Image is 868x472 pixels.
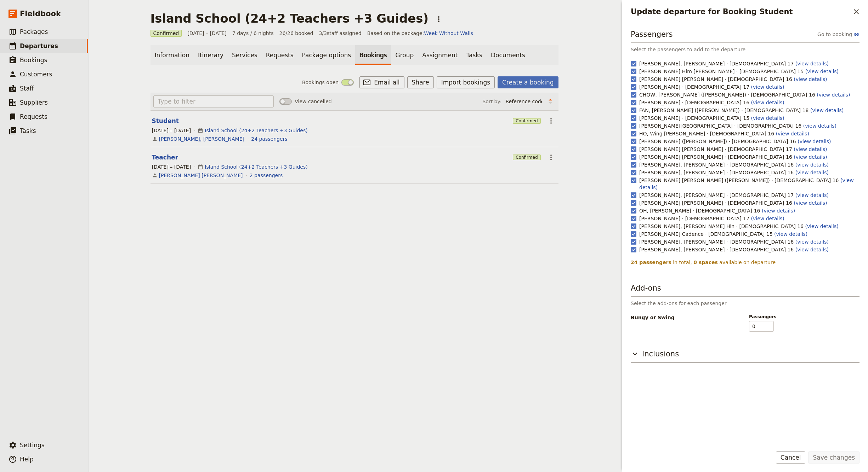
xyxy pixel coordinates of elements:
[391,45,418,65] a: Group
[639,68,839,75] span: [PERSON_NAME] Him [PERSON_NAME] · [DEMOGRAPHIC_DATA] 15
[639,231,807,238] span: [PERSON_NAME] Cadence · [DEMOGRAPHIC_DATA] 15
[359,76,404,88] button: ​Email all
[631,6,850,17] h2: Update departure for Booking Student
[795,239,829,245] a: (view details)
[817,92,850,98] a: (view details)
[631,314,675,321] h4: Bungy or Swing
[639,153,827,161] span: [PERSON_NAME] [PERSON_NAME] · [DEMOGRAPHIC_DATA] 16
[152,153,178,162] button: Edit this booking
[749,314,774,320] span: Passengers
[631,300,860,307] p: Select the add-ons for each passenger
[639,138,831,145] span: [PERSON_NAME] ([PERSON_NAME]) · [DEMOGRAPHIC_DATA] 16
[20,42,58,49] span: Departures
[817,31,860,38] a: Go to booking
[153,95,274,107] input: Type to filter
[639,161,829,168] span: [PERSON_NAME], [PERSON_NAME] · [DEMOGRAPHIC_DATA] 16
[639,107,844,114] span: FAN, [PERSON_NAME] ([PERSON_NAME]) · [DEMOGRAPHIC_DATA] 18
[424,30,473,36] a: Week Without Walls
[794,200,827,206] a: (view details)
[639,115,784,122] span: [PERSON_NAME] · [DEMOGRAPHIC_DATA] 15
[749,321,774,332] input: Passengers
[205,127,307,134] a: Island School (24+2 Teachers +3 Guides)
[462,45,487,65] a: Tasks
[639,246,829,253] span: [PERSON_NAME], [PERSON_NAME] · [DEMOGRAPHIC_DATA] 16
[639,99,784,106] span: [PERSON_NAME] · [DEMOGRAPHIC_DATA] 16
[751,100,784,105] a: (view details)
[631,283,860,297] h3: Add-ons
[545,151,557,163] button: Actions
[639,60,829,67] span: [PERSON_NAME], [PERSON_NAME] · [DEMOGRAPHIC_DATA] 17
[298,45,355,65] a: Package options
[639,199,827,206] span: [PERSON_NAME] [PERSON_NAME] · [DEMOGRAPHIC_DATA] 16
[795,247,829,252] a: (view details)
[205,163,307,170] a: Island School (24+2 Teachers +3 Guides)
[20,85,34,92] span: Staff
[20,71,52,78] span: Customers
[805,223,838,229] a: (view details)
[693,260,718,265] span: 0 spaces
[795,61,829,66] a: (view details)
[639,223,839,230] span: [PERSON_NAME], [PERSON_NAME] Hin · [DEMOGRAPHIC_DATA] 16
[319,30,361,37] span: 3 / 3 staff assigned
[639,177,860,191] span: [PERSON_NAME] [PERSON_NAME] ([PERSON_NAME]) · [DEMOGRAPHIC_DATA] 16
[433,13,445,25] button: Actions
[776,131,809,136] a: (view details)
[503,96,545,107] select: Sort by:
[151,45,194,65] a: Information
[639,146,827,153] span: [PERSON_NAME] [PERSON_NAME] · [DEMOGRAPHIC_DATA] 17
[774,231,807,237] a: (view details)
[194,45,228,65] a: Itinerary
[805,69,839,74] a: (view details)
[808,451,860,464] button: Save changes
[631,349,860,363] button: Inclusions
[631,259,860,266] p: in total , available on departure
[487,45,529,65] a: Documents
[639,122,836,129] span: [PERSON_NAME][GEOGRAPHIC_DATA] · [DEMOGRAPHIC_DATA] 16
[20,127,36,134] span: Tasks
[751,115,784,121] a: (view details)
[794,76,827,82] a: (view details)
[751,216,784,221] a: (view details)
[152,117,179,125] button: Edit this booking
[151,11,429,25] h1: Island School (24+2 Teachers +3 Guides)
[20,442,45,449] span: Settings
[262,45,298,65] a: Requests
[803,123,836,129] a: (view details)
[850,6,862,18] button: Close drawer
[762,208,795,214] a: (view details)
[232,30,274,37] span: 7 days / 6 nights
[20,8,61,19] span: Fieldbook
[639,207,795,214] span: OH, [PERSON_NAME] · [DEMOGRAPHIC_DATA] 16
[631,29,673,40] h3: Passengers
[418,45,462,65] a: Assignment
[498,76,558,88] a: Create a booking
[639,76,827,83] span: [PERSON_NAME] [PERSON_NAME] · [DEMOGRAPHIC_DATA] 16
[302,79,339,86] span: Bookings open
[374,78,399,87] span: Email all
[639,130,809,137] span: HO, Wing [PERSON_NAME] · [DEMOGRAPHIC_DATA] 16
[545,96,556,107] button: Change sort direction
[159,135,245,142] a: [PERSON_NAME], [PERSON_NAME]
[639,83,784,91] span: [PERSON_NAME] · [DEMOGRAPHIC_DATA] 17
[159,172,243,179] a: [PERSON_NAME] [PERSON_NAME]
[152,127,191,134] span: [DATE] – [DATE]
[513,118,540,124] span: Confirmed
[482,98,501,105] span: Sort by:
[639,238,829,245] span: [PERSON_NAME], [PERSON_NAME] · [DEMOGRAPHIC_DATA] 16
[187,30,227,37] span: [DATE] – [DATE]
[639,169,829,176] span: [PERSON_NAME], [PERSON_NAME] · [DEMOGRAPHIC_DATA] 16
[437,76,495,88] button: Import bookings
[251,135,287,142] a: View the passengers for this booking
[513,155,540,160] span: Confirmed
[152,163,191,170] span: [DATE] – [DATE]
[795,162,829,168] a: (view details)
[250,172,283,179] a: View the passengers for this booking
[794,154,827,160] a: (view details)
[631,260,671,265] span: 24 passengers
[20,456,34,463] span: Help
[20,99,48,106] span: Suppliers
[151,30,182,37] span: Confirmed
[355,45,391,65] a: Bookings
[795,170,829,175] a: (view details)
[639,192,829,199] span: [PERSON_NAME], [PERSON_NAME] · [DEMOGRAPHIC_DATA] 17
